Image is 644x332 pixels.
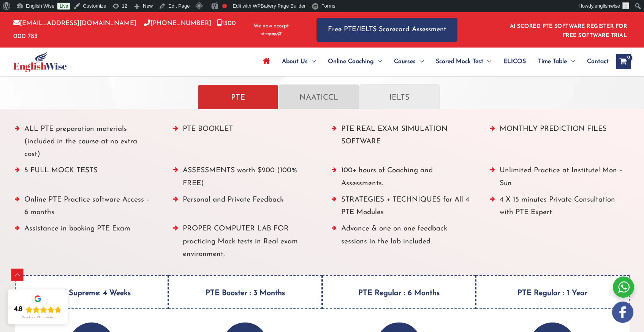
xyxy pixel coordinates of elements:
a: [EMAIL_ADDRESS][DOMAIN_NAME] [13,20,136,27]
h4: PTE Regular : 1 Year [476,275,630,309]
a: View Shopping Cart, empty [616,54,631,69]
h4: PTE Supreme: 4 Weeks [15,275,169,309]
span: Contact [587,48,609,75]
li: PTE REAL EXAM SIMULATION SOFTWARE [332,123,471,165]
a: [PHONE_NUMBER] [144,20,211,27]
span: Courses [394,48,416,75]
li: 4 X 15 minutes Private Consultation with PTE Expert [490,194,630,223]
span: Scored Mock Test [436,48,483,75]
li: MONTHLY PREDICTION FILES [490,123,630,165]
div: Rating: 4.8 out of 5 [14,305,62,314]
img: white-facebook.png [612,302,633,323]
a: AI SCORED PTE SOFTWARE REGISTER FOR FREE SOFTWARE TRIAL [510,24,627,38]
span: Menu Toggle [416,48,424,75]
span: We now accept [253,22,289,30]
span: ELICOS [503,48,526,75]
li: 5 FULL MOCK TESTS [15,164,154,194]
div: Focus keyphrase not set [222,4,227,8]
div: 4.8 [14,305,22,314]
li: STRATEGIES + TECHNIQUES for All 4 PTE Modules [332,194,471,223]
span: Menu Toggle [483,48,491,75]
span: Menu Toggle [567,48,575,75]
a: About UsMenu Toggle [276,48,322,75]
li: ASSESSMENTS worth $200 (100% FREE) [173,164,313,194]
a: ELICOS [497,48,532,75]
span: englishwise [595,3,620,9]
div: Read our 721 reviews [22,316,54,320]
a: Live [57,3,70,10]
li: Assistance in booking PTE Exam [15,222,154,264]
span: Time Table [538,48,567,75]
a: Contact [581,48,609,75]
li: Online PTE Practice software Access – 6 months [15,194,154,223]
h4: PTE Booster : 3 Months [168,275,322,309]
li: Unlimited Practice at Institute! Mon – Sun [490,164,630,194]
h4: PTE Regular : 6 Months [322,275,476,309]
img: ashok kumar [622,2,629,9]
span: Menu Toggle [308,48,316,75]
a: CoursesMenu Toggle [388,48,430,75]
li: PTE BOOKLET [173,123,313,165]
img: Afterpay-Logo [261,32,282,36]
p: IELTS [367,90,432,103]
a: 1300 000 783 [13,20,236,39]
a: Free PTE/IELTS Scorecard Assessment [316,18,457,42]
a: Time TableMenu Toggle [532,48,581,75]
li: Personal and Private Feedback [173,194,313,223]
li: PROPER COMPUTER LAB FOR practicing Mock tests in Real exam environment. [173,222,313,264]
span: About Us [282,48,308,75]
li: Advance & one on one feedback sessions in the lab included. [332,222,471,264]
a: Online CoachingMenu Toggle [322,48,388,75]
span: Menu Toggle [374,48,382,75]
img: cropped-ew-logo [13,51,67,72]
li: ALL PTE preparation materials (included in the course at no extra cost) [15,123,154,165]
a: Scored Mock TestMenu Toggle [430,48,497,75]
aside: Header Widget 1 [505,17,631,42]
p: PTE [206,90,270,103]
li: 100+ hours of Coaching and Assessments. [332,164,471,194]
p: NAATICCL [286,90,351,103]
span: Online Coaching [328,48,374,75]
nav: Site Navigation: Main Menu [257,48,609,75]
